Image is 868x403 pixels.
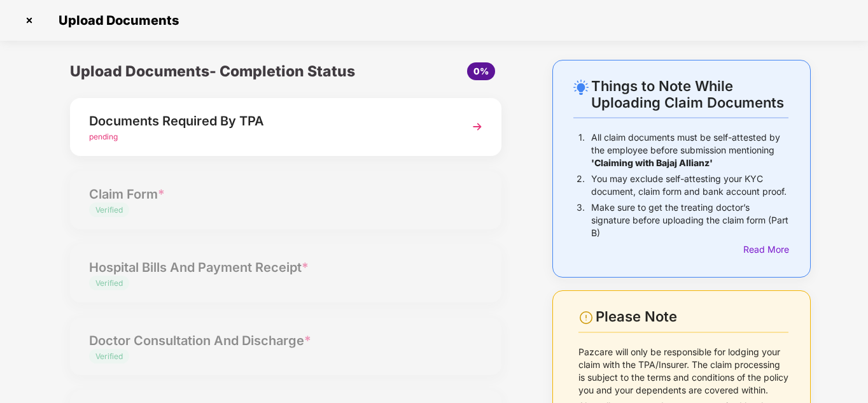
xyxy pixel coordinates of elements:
img: svg+xml;base64,PHN2ZyBpZD0iTmV4dCIgeG1sbnM9Imh0dHA6Ly93d3cudzMub3JnLzIwMDAvc3ZnIiB3aWR0aD0iMzYiIG... [466,115,489,138]
p: 2. [577,173,585,198]
div: Please Note [596,308,788,325]
b: 'Claiming with Bajaj Allianz' [591,157,713,168]
div: Read More [743,243,788,257]
span: 0% [473,66,489,76]
p: You may exclude self-attesting your KYC document, claim form and bank account proof. [591,173,788,198]
img: svg+xml;base64,PHN2ZyBpZD0iQ3Jvc3MtMzJ4MzIiIHhtbG5zPSJodHRwOi8vd3d3LnczLm9yZy8yMDAwL3N2ZyIgd2lkdG... [19,10,39,31]
img: svg+xml;base64,PHN2ZyBpZD0iV2FybmluZ18tXzI0eDI0IiBkYXRhLW5hbWU9Ildhcm5pbmcgLSAyNHgyNCIgeG1sbnM9Im... [578,310,594,325]
div: Upload Documents- Completion Status [70,60,358,83]
p: Pazcare will only be responsible for lodging your claim with the TPA/Insurer. The claim processin... [578,346,789,397]
p: Make sure to get the treating doctor’s signature before uploading the claim form (Part B) [591,201,788,239]
p: 1. [578,131,585,169]
p: All claim documents must be self-attested by the employee before submission mentioning [591,131,788,169]
span: Upload Documents [46,13,185,28]
img: svg+xml;base64,PHN2ZyB4bWxucz0iaHR0cDovL3d3dy53My5vcmcvMjAwMC9zdmciIHdpZHRoPSIyNC4wOTMiIGhlaWdodD... [573,80,589,95]
span: pending [89,132,118,141]
p: 3. [577,201,585,239]
div: Documents Required By TPA [89,111,449,131]
div: Things to Note While Uploading Claim Documents [591,78,788,111]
